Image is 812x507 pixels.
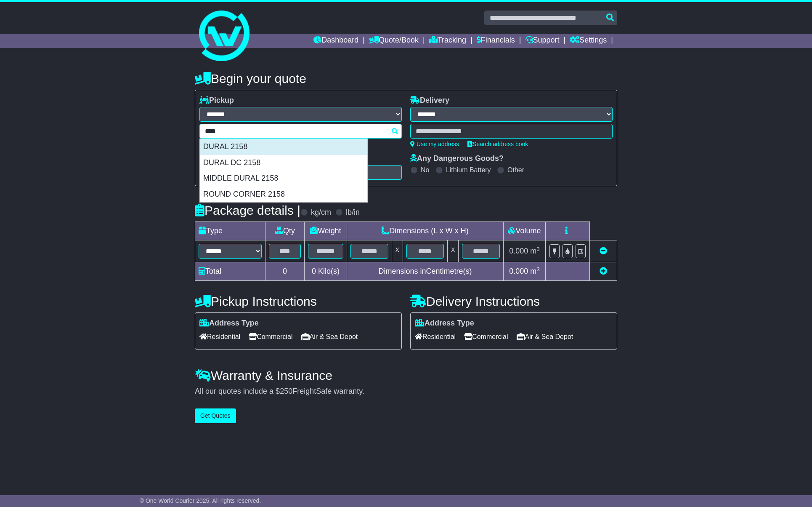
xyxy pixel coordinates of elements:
span: m [530,267,540,275]
td: Weight [305,222,347,240]
a: Search address book [467,141,528,147]
td: Kilo(s) [305,262,347,281]
label: Delivery [410,96,449,105]
a: Settings [570,34,607,48]
td: Dimensions (L x W x H) [347,222,503,240]
a: Use my address [410,141,459,147]
span: Commercial [464,330,508,343]
label: No [421,166,429,174]
button: Get Quotes [195,408,236,423]
a: Financials [477,34,515,48]
span: 0 [312,267,316,275]
a: Remove this item [600,247,607,255]
td: x [392,240,403,262]
div: DURAL 2158 [200,139,367,155]
span: Residential [199,330,240,343]
span: 0.000 [509,247,528,255]
a: Tracking [429,34,466,48]
h4: Delivery Instructions [410,294,617,308]
td: Qty [265,222,305,240]
div: All our quotes include a $ FreightSafe warranty. [195,387,617,396]
span: m [530,247,540,255]
span: © One World Courier 2025. All rights reserved. [140,497,261,504]
h4: Begin your quote [195,72,617,85]
span: Residential [415,330,456,343]
span: Air & Sea Depot [517,330,573,343]
span: Air & Sea Depot [301,330,358,343]
a: Quote/Book [369,34,419,48]
h4: Warranty & Insurance [195,368,617,382]
label: Pickup [199,96,234,105]
label: Address Type [199,319,259,328]
div: ROUND CORNER 2158 [200,187,367,203]
a: Add new item [600,267,607,275]
a: Support [525,34,560,48]
span: 250 [280,387,292,395]
label: Other [507,166,524,174]
label: Any Dangerous Goods? [410,154,504,163]
span: Commercial [249,330,292,343]
td: 0 [265,262,305,281]
td: Dimensions in Centimetre(s) [347,262,503,281]
typeahead: Please provide city [199,124,402,139]
sup: 3 [536,246,540,252]
a: Dashboard [313,34,358,48]
label: lb/in [346,208,360,217]
label: Lithium Battery [446,166,491,174]
td: Total [195,262,265,281]
label: kg/cm [311,208,331,217]
h4: Package details | [195,203,300,217]
sup: 3 [536,266,540,272]
td: x [448,240,459,262]
td: Type [195,222,265,240]
label: Address Type [415,319,474,328]
div: DURAL DC 2158 [200,155,367,171]
td: Volume [503,222,545,240]
span: 0.000 [509,267,528,275]
div: MIDDLE DURAL 2158 [200,171,367,187]
h4: Pickup Instructions [195,294,402,308]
